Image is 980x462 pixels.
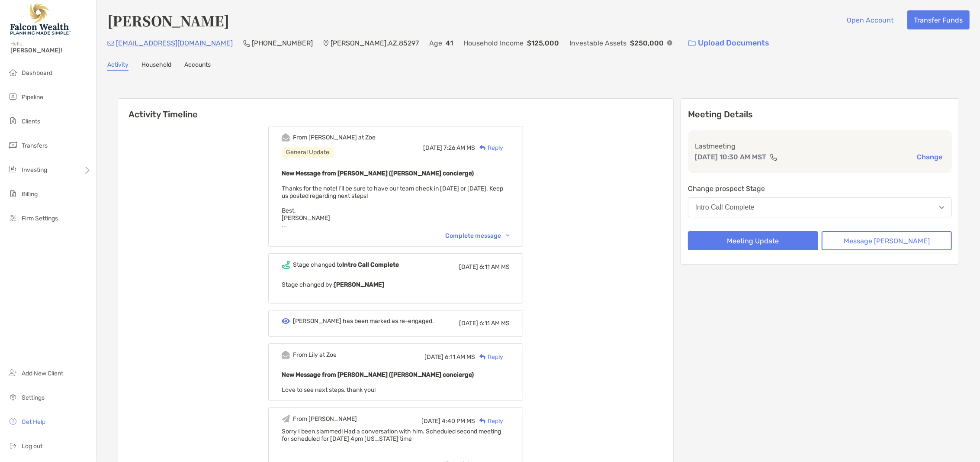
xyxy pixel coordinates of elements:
[479,263,510,271] span: 6:11 AM MS
[683,34,775,52] a: Upload Documents
[446,38,453,48] p: 41
[22,94,43,101] span: Pipeline
[282,428,510,443] div: Sorry I been slammed! Had a conversation with him. Scheduled second meeting for scheduled for [DA...
[22,443,42,450] span: Log out
[10,3,71,35] img: Falcon Wealth Planning Logo
[118,99,673,120] h6: Activity Timeline
[22,69,52,77] span: Dashboard
[429,38,442,48] p: Age
[8,392,18,402] img: settings icon
[22,118,40,125] span: Clients
[8,368,18,378] img: add_new_client icon
[688,109,952,120] p: Meeting Details
[667,40,672,45] img: Info Icon
[8,164,18,174] img: investing icon
[459,320,478,327] span: [DATE]
[323,40,329,47] img: Location Icon
[695,204,755,211] div: Intro Call Complete
[252,38,313,48] p: [PHONE_NUMBER]
[334,281,384,288] b: [PERSON_NAME]
[282,351,290,359] img: Event icon
[107,10,229,30] h4: [PERSON_NAME]
[506,234,510,237] img: Chevron icon
[282,170,474,177] b: New Message from [PERSON_NAME] ([PERSON_NAME] concierge)
[695,152,766,162] p: [DATE] 10:30 AM MST
[695,141,945,152] p: Last meeting
[116,38,233,48] p: [EMAIL_ADDRESS][DOMAIN_NAME]
[8,91,18,102] img: pipeline icon
[479,145,486,151] img: Reply icon
[282,133,290,142] img: Event icon
[475,352,503,362] div: Reply
[293,351,337,359] div: From Lily at Zoe
[282,147,334,158] div: General Update
[8,416,18,426] img: get-help icon
[569,38,627,48] p: Investable Assets
[770,154,778,161] img: communication type
[22,215,58,222] span: Firm Settings
[107,41,114,46] img: Email Icon
[22,394,45,401] span: Settings
[282,371,474,378] b: New Message from [PERSON_NAME] ([PERSON_NAME] concierge)
[445,353,475,361] span: 6:11 AM MS
[479,320,510,327] span: 6:11 AM MS
[22,191,38,198] span: Billing
[688,183,952,194] p: Change prospect Stage
[630,38,664,48] p: $250,000
[342,261,399,268] b: Intro Call Complete
[141,61,171,71] a: Household
[445,232,510,239] div: Complete message
[282,261,290,269] img: Event icon
[475,417,503,426] div: Reply
[8,213,18,223] img: firm-settings icon
[282,386,376,394] span: Love to see next steps, thank you!
[442,417,475,425] span: 4:40 PM MS
[8,188,18,199] img: billing icon
[423,144,442,152] span: [DATE]
[184,61,211,71] a: Accounts
[243,40,250,47] img: Phone Icon
[22,142,48,149] span: Transfers
[10,47,91,54] span: [PERSON_NAME]!
[8,67,18,78] img: dashboard icon
[443,144,475,152] span: 7:26 AM MS
[8,440,18,451] img: logout icon
[282,185,503,229] span: Thanks for the note! I’ll be sure to have our team check in [DATE] or [DATE]. Keep us posted rega...
[22,370,63,377] span: Add New Client
[914,152,945,162] button: Change
[331,38,419,48] p: [PERSON_NAME] , AZ , 85297
[22,166,47,174] span: Investing
[459,263,478,271] span: [DATE]
[293,415,357,423] div: From [PERSON_NAME]
[293,261,399,268] div: Stage changed to
[282,415,290,423] img: Event icon
[688,231,818,250] button: Meeting Update
[22,418,45,426] span: Get Help
[907,10,970,29] button: Transfer Funds
[822,231,952,250] button: Message [PERSON_NAME]
[421,417,440,425] span: [DATE]
[107,61,129,71] a: Activity
[939,206,945,209] img: Open dropdown arrow
[282,318,290,324] img: Event icon
[688,197,952,217] button: Intro Call Complete
[475,143,503,152] div: Reply
[293,134,376,141] div: From [PERSON_NAME] at Zoe
[8,116,18,126] img: clients icon
[8,140,18,150] img: transfers icon
[840,10,900,29] button: Open Account
[463,38,524,48] p: Household Income
[282,279,510,290] p: Stage changed by:
[688,40,696,46] img: button icon
[293,317,434,325] div: [PERSON_NAME] has been marked as re-engaged.
[424,353,443,361] span: [DATE]
[527,38,559,48] p: $125,000
[479,354,486,360] img: Reply icon
[479,418,486,424] img: Reply icon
